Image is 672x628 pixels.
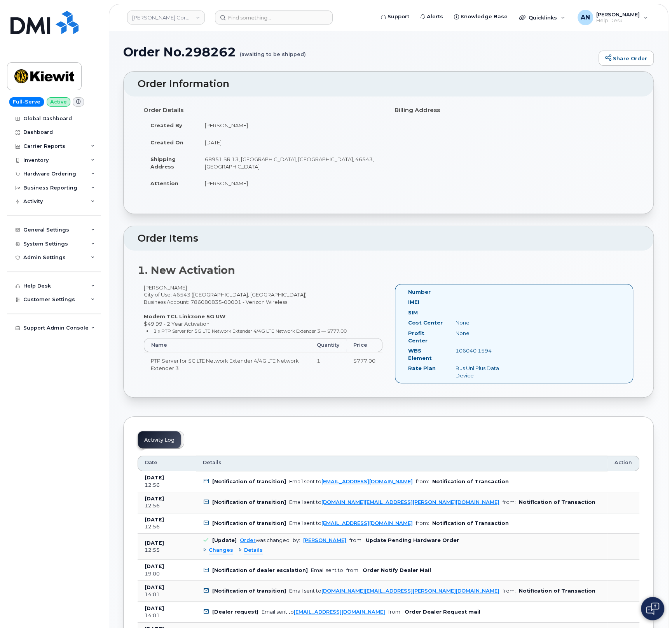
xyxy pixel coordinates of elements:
label: WBS Element [408,347,444,361]
td: 68951 SR 13, [GEOGRAPHIC_DATA], [GEOGRAPHIC_DATA], 46543, [GEOGRAPHIC_DATA] [198,151,383,175]
div: Email sent to [262,609,385,615]
label: Profit Center [408,330,444,344]
b: [Update] [212,537,237,543]
a: [DOMAIN_NAME][EMAIL_ADDRESS][PERSON_NAME][DOMAIN_NAME] [321,499,499,505]
strong: 1. New Activation [138,264,235,277]
div: Email sent to [289,479,413,484]
td: [PERSON_NAME] [198,175,383,192]
td: [PERSON_NAME] [198,117,383,134]
h2: Order Items [138,233,639,244]
strong: Created By [150,122,182,128]
b: Order Notify Dealer Mail [363,567,431,573]
div: 12:55 [145,547,189,554]
span: by: [293,537,300,543]
th: Name [144,338,310,352]
strong: Modem TCL Linkzone 5G UW [144,313,225,319]
b: [DATE] [145,563,164,569]
div: 12:56 [145,502,189,509]
label: IMEI [408,298,419,306]
strong: Attention [150,180,178,186]
td: PTP Server for 5G LTE Network Extender 4/4G LTE Network Extender 3 [144,352,310,376]
label: Number [408,288,431,296]
label: Cost Center [408,319,443,326]
span: Details [244,547,263,554]
b: Update Pending Hardware Order [366,537,459,543]
div: 14:01 [145,612,189,619]
div: Email sent to [289,520,413,526]
span: from: [503,499,516,505]
div: was changed [240,537,290,543]
th: Quantity [310,338,346,352]
div: Email sent to [311,567,343,573]
h1: Order No.298262 [123,45,595,59]
b: Notification of Transaction [432,520,509,526]
span: Changes [209,547,233,554]
strong: Created On [150,139,183,146]
b: [DATE] [145,475,164,481]
h4: Billing Address [394,107,634,114]
div: 19:00 [145,570,189,577]
h4: Order Details [143,107,383,114]
a: [PERSON_NAME] [303,537,346,543]
b: [Notification of transition] [212,588,286,594]
div: 106040.1594 [450,347,516,354]
span: from: [388,609,401,615]
div: None [450,319,516,326]
a: [EMAIL_ADDRESS][DOMAIN_NAME] [321,479,413,484]
b: [DATE] [145,496,164,502]
b: [Notification of dealer escalation] [212,567,308,573]
a: [EMAIL_ADDRESS][DOMAIN_NAME] [294,609,385,615]
b: Notification of Transaction [519,588,595,594]
td: $777.00 [346,352,382,376]
b: [DATE] [145,584,164,590]
b: [DATE] [145,517,164,523]
th: Price [346,338,382,352]
a: [EMAIL_ADDRESS][DOMAIN_NAME] [321,520,413,526]
label: Rate Plan [408,365,436,372]
a: [DOMAIN_NAME][EMAIL_ADDRESS][PERSON_NAME][DOMAIN_NAME] [321,588,499,594]
span: from: [349,537,363,543]
td: 1 [310,352,346,376]
b: [DATE] [145,605,164,611]
span: from: [416,479,429,484]
div: None [450,330,516,337]
b: Notification of Transaction [432,479,509,484]
a: Share Order [599,51,654,66]
label: SIM [408,309,418,316]
span: Details [203,459,222,466]
div: 12:56 [145,523,189,530]
small: (awaiting to be shipped) [240,45,306,57]
th: Action [607,456,639,471]
div: Bus Unl Plus Data Device [450,365,516,379]
img: Open chat [646,602,659,615]
div: 12:56 [145,482,189,489]
span: from: [503,588,516,594]
div: [PERSON_NAME] City of Use: 46543 ([GEOGRAPHIC_DATA], [GEOGRAPHIC_DATA]) Business Account: 7860808... [138,284,389,383]
b: [Notification of transition] [212,499,286,505]
strong: Shipping Address [150,156,176,170]
span: Date [145,459,157,466]
b: Order Dealer Request mail [405,609,480,615]
span: from: [416,520,429,526]
h2: Order Information [138,79,639,89]
div: Email sent to [289,499,499,505]
b: [DATE] [145,540,164,546]
b: [Dealer request] [212,609,258,615]
b: Notification of Transaction [519,499,595,505]
small: 1 x PTP Server for 5G LTE Network Extender 4/4G LTE Network Extender 3 — $777.00 [154,328,347,334]
td: [DATE] [198,134,383,151]
span: from: [346,567,360,573]
div: 14:01 [145,591,189,598]
a: Order [240,537,256,543]
b: [Notification of transition] [212,479,286,484]
b: [Notification of transition] [212,520,286,526]
div: Email sent to [289,588,499,594]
